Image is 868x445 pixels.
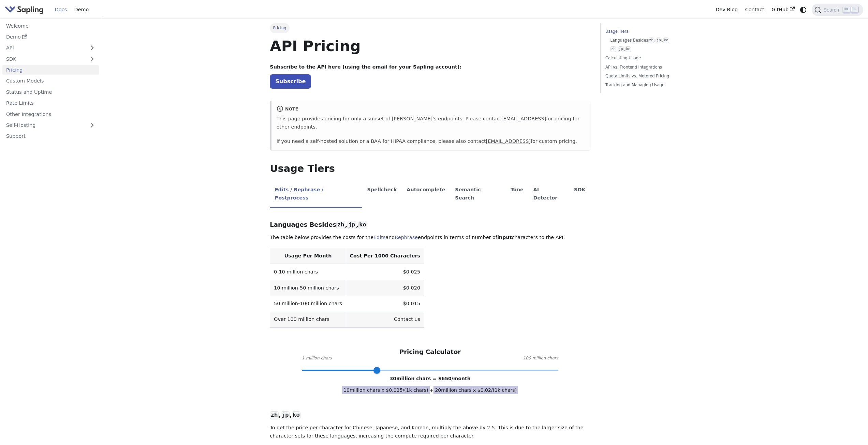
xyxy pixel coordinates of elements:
[2,43,85,53] a: API
[605,82,698,88] a: Tracking and Managing Usage
[2,65,99,75] a: Pricing
[270,411,590,419] h3: , ,
[270,74,311,88] a: Subscribe
[346,296,424,312] td: $0.015
[373,235,385,240] a: Edits
[450,181,506,208] li: Semantic Search
[569,181,590,208] li: SDK
[851,6,858,13] kbd: K
[2,109,99,119] a: Other Integrations
[346,264,424,280] td: $0.025
[2,98,99,108] a: Rate Limits
[741,4,768,15] a: Contact
[433,386,518,394] span: 20 million chars x $ 0.02 /(1k chars)
[506,181,529,208] li: Tone
[395,235,418,240] a: Rephrase
[302,355,332,362] span: 1 million chars
[528,181,569,208] li: AI Detector
[656,38,662,43] code: jp
[2,32,99,42] a: Demo
[2,120,99,130] a: Self-Hosting
[346,312,424,327] td: Contact us
[270,296,346,312] td: 50 million-100 million chars
[390,376,471,381] span: 30 million chars = $ 650 /month
[523,355,558,362] span: 100 million chars
[71,4,92,15] a: Demo
[270,234,590,242] p: The table below provides the costs for the and endpoints in terms of number of characters to the ...
[2,87,99,97] a: Status and Uptime
[85,43,99,53] button: Expand sidebar category 'API'
[358,221,367,229] code: ko
[270,221,590,229] h3: Languages Besides , ,
[270,23,289,33] span: Pricing
[2,131,99,141] a: Support
[648,38,654,43] code: zh
[362,181,402,208] li: Spellcheck
[281,411,290,419] code: jp
[501,116,546,121] a: [EMAIL_ADDRESS]
[270,37,590,55] h1: API Pricing
[2,76,99,86] a: Custom Models
[85,54,99,64] button: Expand sidebar category 'SDK'
[618,46,624,52] code: jp
[430,387,434,393] span: +
[270,411,278,419] code: zh
[768,4,798,15] a: GitHub
[277,137,586,146] p: If you need a self-hosted solution or a BAA for HIPAA compliance, please also contact for custom ...
[346,248,424,264] th: Cost Per 1000 Characters
[270,163,590,175] h2: Usage Tiers
[605,73,698,79] a: Quota Limits vs. Metered Pricing
[486,138,531,144] a: [EMAIL_ADDRESS]
[610,46,695,53] a: zh,jp,ko
[605,55,698,61] a: Calculating Usage
[2,21,99,31] a: Welcome
[821,7,843,13] span: Search
[610,37,695,44] a: Languages Besideszh,jp,ko
[346,280,424,296] td: $0.020
[51,4,71,15] a: Docs
[2,54,85,64] a: SDK
[5,5,46,15] a: Sapling.ai
[812,4,863,16] button: Search (Ctrl+K)
[402,181,450,208] li: Autocomplete
[277,105,586,114] div: note
[625,46,631,52] code: ko
[610,46,616,52] code: zh
[270,248,346,264] th: Usage Per Month
[399,348,461,356] h3: Pricing Calculator
[605,28,698,35] a: Usage Tiers
[342,386,430,394] span: 10 million chars x $ 0.025 /(1k chars)
[798,5,808,15] button: Switch between dark and light mode (currently system mode)
[663,38,669,43] code: ko
[712,4,741,15] a: Dev Blog
[348,221,356,229] code: jp
[336,221,345,229] code: zh
[497,235,512,240] strong: input
[292,411,300,419] code: ko
[5,5,44,15] img: Sapling.ai
[270,181,362,208] li: Edits / Rephrase / Postprocess
[270,264,346,280] td: 0-10 million chars
[270,23,590,33] nav: Breadcrumbs
[605,64,698,71] a: API vs. Frontend Integrations
[277,115,586,131] p: This page provides pricing for only a subset of [PERSON_NAME]'s endpoints. Please contact for pri...
[270,312,346,327] td: Over 100 million chars
[270,424,590,440] p: To get the price per character for Chinese, Japanese, and Korean, multiply the above by 2.5. This...
[270,64,461,70] strong: Subscribe to the API here (using the email for your Sapling account):
[270,280,346,296] td: 10 million-50 million chars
